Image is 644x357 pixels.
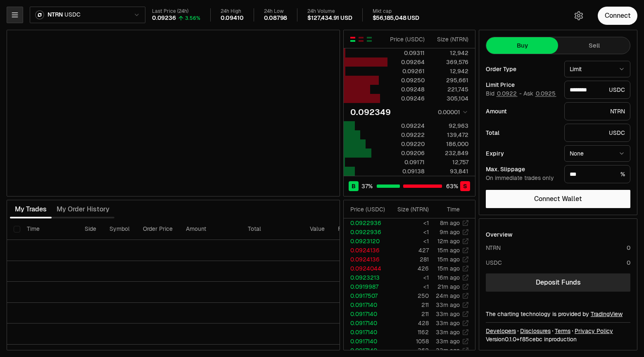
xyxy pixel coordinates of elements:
[486,175,558,182] div: On immediate trades only
[344,282,388,291] td: 0.0919987
[388,94,425,103] div: 0.09246
[432,149,468,157] div: 232,849
[344,328,388,337] td: 0.0917140
[358,36,364,43] button: Show Sell Orders Only
[344,319,388,328] td: 0.0917140
[20,218,78,240] th: Time
[221,8,244,14] div: 24h High
[486,273,630,292] a: Deposit Funds
[558,37,630,54] button: Sell
[627,259,630,267] div: 0
[388,346,429,355] td: 362
[520,327,551,335] a: Disclosures
[136,218,179,240] th: Order Price
[463,182,467,190] span: S
[486,90,522,98] span: Bid -
[349,36,356,43] button: Show Buy and Sell Orders
[486,244,501,252] div: NTRN
[591,310,623,318] a: TradingView
[344,309,388,319] td: 0.0917140
[350,106,391,118] div: 0.092349
[564,145,630,162] button: None
[344,237,388,246] td: 0.0923120
[388,58,425,66] div: 0.09264
[432,167,468,175] div: 93,841
[388,237,429,246] td: <1
[388,319,429,328] td: 428
[486,166,558,172] div: Max. Slippage
[344,264,388,273] td: 0.0924044
[388,35,425,43] div: Price ( USDC )
[185,15,200,22] div: 3.56%
[361,182,373,190] span: 37 %
[627,244,630,252] div: 0
[264,8,288,14] div: 24h Low
[440,219,460,227] time: 8m ago
[486,82,558,88] div: Limit Price
[373,14,419,22] div: $56,185,048 USD
[486,151,558,156] div: Expiry
[395,205,429,213] div: Size ( NTRN )
[366,36,373,43] button: Show Buy Orders Only
[373,8,419,14] div: Mkt cap
[432,58,468,66] div: 369,576
[564,81,630,99] div: USDC
[575,327,613,335] a: Privacy Policy
[344,291,388,300] td: 0.0917507
[307,8,352,14] div: 24h Volume
[432,140,468,148] div: 186,000
[436,319,460,327] time: 33m ago
[388,300,429,309] td: 211
[437,256,460,263] time: 15m ago
[388,218,429,228] td: <1
[436,205,460,213] div: Time
[241,218,303,240] th: Total
[496,90,518,97] button: 0.0922
[344,228,388,237] td: 0.0922936
[437,237,460,245] time: 12m ago
[344,255,388,264] td: 0.0924136
[486,259,502,267] div: USDC
[152,14,176,22] div: 0.09236
[437,265,460,272] time: 15m ago
[179,218,241,240] th: Amount
[14,226,20,232] button: Select all
[436,301,460,309] time: 33m ago
[486,37,558,54] button: Buy
[7,30,340,196] iframe: Financial Chart
[432,131,468,139] div: 139,472
[432,35,468,43] div: Size ( NTRN )
[564,61,630,77] button: Limit
[388,167,425,175] div: 0.09138
[388,67,425,75] div: 0.09261
[388,337,429,346] td: 1058
[388,328,429,337] td: 1162
[432,49,468,57] div: 12,942
[432,76,468,84] div: 295,661
[388,264,429,273] td: 426
[520,335,542,343] span: f85cebcae6d546fd4871cee61bec42ee804b8d6e
[388,228,429,237] td: <1
[446,182,458,190] span: 63 %
[432,67,468,75] div: 12,942
[437,247,460,254] time: 15m ago
[436,328,460,336] time: 33m ago
[303,218,331,240] th: Value
[432,85,468,93] div: 221,745
[564,165,630,183] div: %
[523,90,556,98] span: Ask
[564,102,630,120] div: NTRN
[344,218,388,228] td: 0.0922936
[352,182,356,190] span: B
[388,246,429,255] td: 427
[388,122,425,130] div: 0.09224
[264,14,288,22] div: 0.08798
[436,310,460,318] time: 33m ago
[103,218,136,240] th: Symbol
[307,14,352,22] div: $127,434.91 USD
[388,273,429,282] td: <1
[486,230,513,239] div: Overview
[344,246,388,255] td: 0.0924136
[437,283,460,290] time: 21m ago
[432,158,468,166] div: 12,757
